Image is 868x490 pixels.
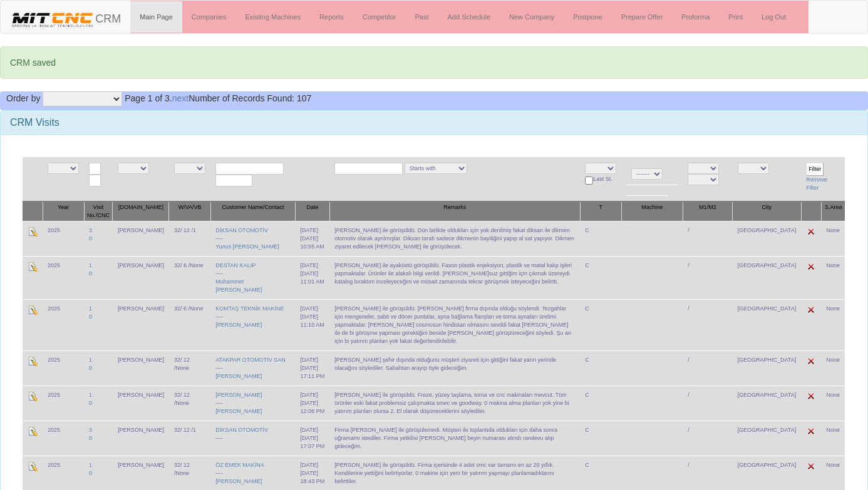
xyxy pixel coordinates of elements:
[43,350,84,385] td: 2025
[296,385,330,421] td: [DATE]
[210,299,295,350] td: ----
[683,221,732,256] td: /
[438,1,500,33] a: Add Schedule
[821,221,845,256] td: None
[113,385,169,421] td: [PERSON_NAME]
[125,93,311,103] span: Number of Records Found: 107
[296,221,330,256] td: [DATE]
[806,262,816,272] img: Edit
[28,356,38,366] img: Edit
[215,262,256,268] a: DESTAN KALIP
[215,408,262,414] a: [PERSON_NAME]
[89,400,92,406] a: 0
[621,202,683,222] th: Machine
[301,270,325,286] div: [DATE] 11:01 AM
[296,421,330,456] td: [DATE]
[43,299,84,350] td: 2025
[89,305,92,312] a: 1
[405,1,438,33] a: Past
[215,227,268,233] a: DİKSAN OTOMOTİV
[329,299,580,350] td: [PERSON_NAME] ile görüşüldü. [PERSON_NAME] firma dışında olduğu söylendi. Tezgahlar için mengenel...
[113,221,169,256] td: [PERSON_NAME]
[1,1,130,32] a: CRM
[301,399,325,416] div: [DATE] 12:06 PM
[719,1,752,33] a: Print
[310,1,353,33] a: Reports
[683,350,732,385] td: /
[733,421,802,456] td: [GEOGRAPHIC_DATA]
[580,256,621,299] td: C
[329,202,580,222] th: Remarks
[296,350,330,385] td: [DATE]
[733,385,802,421] td: [GEOGRAPHIC_DATA]
[28,461,38,471] img: Edit
[84,202,113,222] th: Visit No./CNC
[89,462,92,468] a: 1
[169,221,210,256] td: 32/ 12 /1
[296,256,330,299] td: [DATE]
[169,299,210,350] td: 32/ 6 /None
[89,365,92,371] a: 0
[733,256,802,299] td: [GEOGRAPHIC_DATA]
[169,256,210,299] td: 32/ 6 /None
[821,385,845,421] td: None
[169,385,210,421] td: 32/ 12 /None
[612,1,672,33] a: Prepare Offer
[215,357,285,363] a: ATAKPAR OTOMOTİV SAN
[28,305,38,315] img: Edit
[580,202,621,222] th: T
[169,202,210,222] th: W/VA/VB
[752,1,795,33] a: Log Out
[89,392,92,398] a: 1
[215,305,284,312] a: KOMTAŞ TEKNİK MAKİNE
[113,350,169,385] td: [PERSON_NAME]
[683,421,732,456] td: /
[215,278,262,293] a: Muhammet [PERSON_NAME]
[10,117,858,128] h3: CRM Visits
[301,364,325,380] div: [DATE] 17:11 PM
[125,93,172,103] span: Page 1 of 3.
[89,435,92,441] a: 0
[806,461,816,471] img: Edit
[580,221,621,256] td: C
[821,421,845,456] td: None
[733,350,802,385] td: [GEOGRAPHIC_DATA]
[89,357,92,363] a: 1
[43,221,84,256] td: 2025
[43,202,84,222] th: Year
[215,322,262,328] a: [PERSON_NAME]
[806,227,816,237] img: Edit
[329,256,580,299] td: [PERSON_NAME] ile ayaküstü görüşüldü. Fason plastik enjeksiyon, plastik ve matal kalıp işleri yap...
[683,202,732,222] th: M1/M2
[113,202,169,222] th: [DOMAIN_NAME]
[215,392,262,398] a: [PERSON_NAME]
[89,235,92,242] a: 0
[215,243,279,250] a: Yunus [PERSON_NAME]
[43,385,84,421] td: 2025
[210,385,295,421] td: ----
[329,421,580,456] td: Firma [PERSON_NAME] ile görüşülemedi. Müşteri ile toplantıda oldukları için daha sonra uğramamı i...
[821,202,845,222] th: S.Area
[329,385,580,421] td: [PERSON_NAME] ile görüşüldü. Freze, yüzey taşlama, torna ve cnc makinaları mevcut. Tüm ürünler es...
[821,299,845,350] td: None
[821,256,845,299] td: None
[580,157,621,202] td: Last St.
[28,262,38,272] img: Edit
[733,221,802,256] td: [GEOGRAPHIC_DATA]
[130,1,182,33] a: Main Page
[806,391,816,401] img: Edit
[210,202,295,222] th: Customer Name/Contact
[113,421,169,456] td: [PERSON_NAME]
[683,385,732,421] td: /
[301,313,325,329] div: [DATE] 11:10 AM
[89,470,92,476] a: 0
[329,221,580,256] td: [PERSON_NAME] ile görüşüldü. Dün birlikte oldukları için yok denilmiş fakat diksan ile dikmen oto...
[215,373,262,379] a: [PERSON_NAME]
[169,421,210,456] td: 32/ 12 /1
[43,256,84,299] td: 2025
[113,299,169,350] td: [PERSON_NAME]
[580,350,621,385] td: C
[806,305,816,315] img: Edit
[733,202,802,222] th: City
[301,235,325,251] div: [DATE] 10:55 AM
